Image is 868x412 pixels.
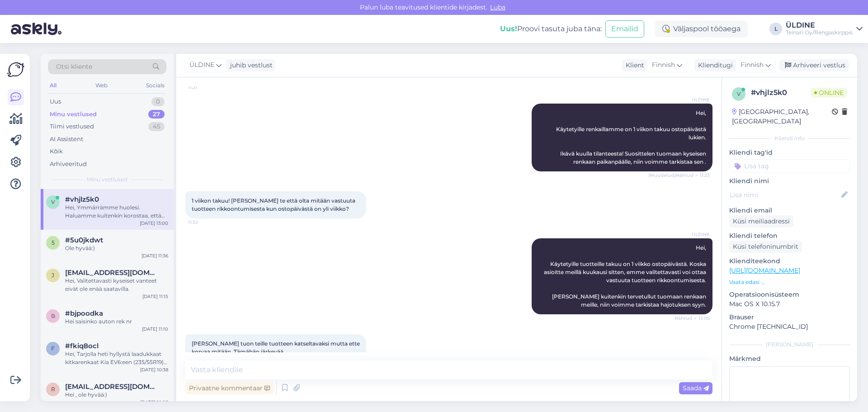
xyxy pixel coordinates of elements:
div: Hei , ole hyvää:) [65,391,168,399]
div: [DATE] 10:38 [140,366,168,373]
span: Finnish [652,60,675,70]
p: Brauser [729,313,850,322]
span: Saada [683,384,709,392]
div: Socials [144,80,166,91]
div: [GEOGRAPHIC_DATA], [GEOGRAPHIC_DATA] [732,107,832,126]
span: j [52,272,54,279]
span: 11:21 [188,84,222,91]
p: Mac OS X 10.15.7 [729,299,850,309]
div: Küsi meiliaadressi [729,215,793,227]
p: Kliendi nimi [729,176,850,186]
div: Kõik [50,147,63,156]
div: Hei, Valitettavasti kyseiset vanteet eivät ole enää saatavilla. [65,277,168,293]
span: #bjpoodka [65,309,103,317]
div: Hei saisinko auton rek nr [65,317,168,326]
span: 11:32 [188,219,222,226]
div: 27 [148,110,165,119]
div: AI Assistent [50,135,83,144]
p: Klienditeekond [729,256,850,266]
span: Luba [487,3,508,11]
div: 0 [151,97,165,106]
p: Operatsioonisüsteem [729,290,850,299]
div: Ole hyvää:) [65,244,168,252]
div: [DATE] 11:10 [142,326,168,332]
span: f [51,345,55,352]
input: Lisa tag [729,159,850,173]
div: juhib vestlust [226,61,273,70]
div: [DATE] 11:15 [142,293,168,300]
div: L [769,23,782,35]
img: Askly Logo [7,61,24,78]
span: #5u0jkdwt [65,236,103,244]
div: Klient [622,61,644,70]
span: v [51,199,55,205]
div: Arhiveeri vestlus [779,59,849,71]
div: ÜLDINE [786,22,853,29]
div: Hei, Tarjolla heti hyllystä laadukkaat kitkarenkaat Kia EV6:een (235/55R19): Hankook Winter i*Cep... [65,350,168,366]
div: [PERSON_NAME] [729,341,850,349]
span: (Muudetud) Nähtud ✓ 11:23 [648,172,710,179]
span: 5 [52,239,55,246]
span: r [51,386,55,393]
span: b [51,313,55,319]
span: Online [811,88,847,98]
div: [DATE] 13:00 [140,220,168,227]
span: ÜLDINE [676,231,710,238]
p: Vaata edasi ... [729,278,850,286]
div: Arhiveeritud [50,160,87,169]
span: [PERSON_NAME] tuon teille tuotteen katseltavaksi mutta ette korvaa mitään. Tämähän järkevää [192,340,361,355]
div: Väljaspool tööaega [655,21,748,37]
div: # vhjlz5k0 [751,87,811,98]
span: roope.kaasalainen@gmail.com [65,383,159,391]
div: Hei, Ymmärrämme huolesi. Haluamme kuitenkin korostaa, että kaikki käytetyt renkaamme tarkistetaan... [65,204,168,220]
span: Minu vestlused [87,175,127,184]
a: ÜLDINETeinari Oy/Rengaskirppis [786,22,863,36]
div: Minu vestlused [50,110,97,119]
div: Web [94,80,109,91]
p: Chrome [TECHNICAL_ID] [729,322,850,331]
div: Klienditugi [694,61,733,70]
div: All [48,80,58,91]
div: Küsi telefoninumbrit [729,241,802,253]
p: Kliendi tag'id [729,148,850,157]
div: Privaatne kommentaar [185,382,274,394]
div: Teinari Oy/Rengaskirppis [786,29,853,36]
div: Kliendi info [729,134,850,142]
p: Kliendi telefon [729,231,850,241]
span: #fkiq8ocl [65,342,99,350]
div: Tiimi vestlused [50,122,94,131]
div: Proovi tasuta juba täna: [500,24,602,34]
span: ÜLDINE [189,60,214,70]
b: Uus! [500,24,517,33]
div: [DATE] 10:26 [140,399,168,406]
span: #vhjlz5k0 [65,195,99,204]
p: Kliendi email [729,206,850,215]
div: 45 [148,122,165,131]
input: Lisa nimi [730,190,840,200]
span: v [737,90,741,97]
p: Märkmed [729,354,850,364]
span: ÜLDINE [676,96,710,103]
a: [URL][DOMAIN_NAME] [729,266,800,275]
span: jonne.jappinen@gmail.com [65,269,159,277]
span: Nähtud ✓ 12:06 [675,315,710,322]
span: Finnish [741,60,764,70]
div: [DATE] 11:36 [142,252,168,259]
div: Uus [50,97,61,106]
button: Emailid [605,20,644,38]
span: 1 viikon takuu! [PERSON_NAME] te että olta mitään vastuuta tuotteen rikkoontumisesta kun ostopäiv... [192,197,357,212]
span: Otsi kliente [56,62,92,71]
